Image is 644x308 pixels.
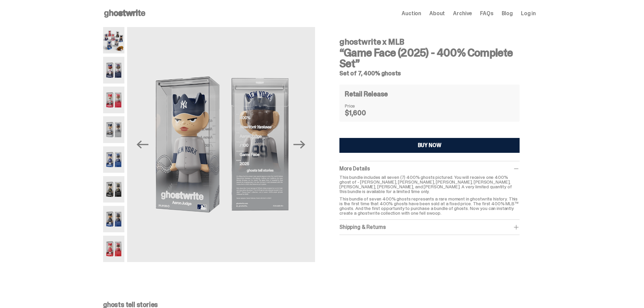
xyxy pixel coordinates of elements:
[339,47,520,69] h3: “Game Face (2025) - 400% Complete Set”
[103,146,124,173] img: 05-ghostwrite-mlb-game-face-complete-set-shohei-ohtani.png
[339,165,370,172] span: More Details
[339,138,520,153] button: BUY NOW
[339,224,520,231] div: Shipping & Returns
[103,87,124,113] img: 03-ghostwrite-mlb-game-face-complete-set-bryce-harper.png
[103,116,124,143] img: 04-ghostwrite-mlb-game-face-complete-set-aaron-judge.png
[345,91,388,97] h4: Retail Release
[135,137,150,152] button: Previous
[292,137,307,152] button: Next
[339,38,520,46] h4: ghostwrite x MLB
[418,143,442,148] div: BUY NOW
[103,206,124,232] img: 07-ghostwrite-mlb-game-face-complete-set-juan-soto.png
[429,11,445,16] a: About
[402,11,421,16] a: Auction
[339,175,520,194] p: This bundle includes all seven (7) 400% ghosts pictured. You will receive one 400% ghost of - [PE...
[103,57,124,83] img: 02-ghostwrite-mlb-game-face-complete-set-ronald-acuna-jr.png
[128,27,316,262] img: 04-ghostwrite-mlb-game-face-complete-set-aaron-judge.png
[345,103,379,108] dt: Price
[502,11,513,16] a: Blog
[521,11,536,16] a: Log in
[339,70,520,76] h5: Set of 7, 400% ghosts
[453,11,472,16] a: Archive
[339,196,520,215] p: This bundle of seven 400% ghosts represents a rare moment in ghostwrite history. This is the firs...
[480,11,493,16] a: FAQs
[103,236,124,262] img: 08-ghostwrite-mlb-game-face-complete-set-mike-trout.png
[103,27,124,53] img: 01-ghostwrite-mlb-game-face-complete-set.png
[103,301,536,308] p: ghosts tell stories
[103,176,124,203] img: 06-ghostwrite-mlb-game-face-complete-set-paul-skenes.png
[345,110,379,116] dd: $1,600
